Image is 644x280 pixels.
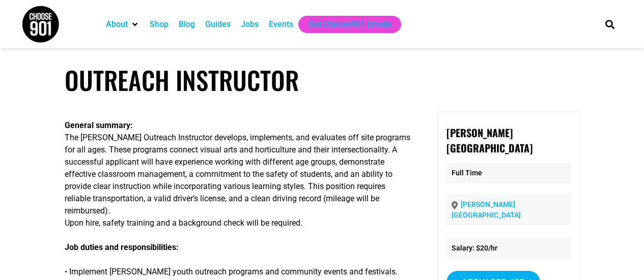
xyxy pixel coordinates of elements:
a: Get Choose901 Emails [309,18,391,30]
a: Events [269,18,293,30]
a: Jobs [241,18,259,30]
li: Salary: $20/hr [446,238,571,259]
strong: General summary: [65,120,133,130]
strong: [PERSON_NAME][GEOGRAPHIC_DATA] [446,125,533,155]
p: Full Time [446,163,571,183]
a: About [106,18,128,30]
strong: Job duties and responsibilities: [65,242,179,252]
nav: Main nav [101,16,587,33]
h1: Outreach Instructor [65,65,580,95]
div: About [101,16,145,33]
a: Guides [205,18,231,30]
p: The [PERSON_NAME] Outreach Instructor develops, implements, and evaluates off site programs for a... [65,119,412,229]
div: Search [601,16,618,33]
a: Shop [150,18,169,30]
a: [PERSON_NAME][GEOGRAPHIC_DATA] [452,200,521,219]
a: Blog [179,18,195,30]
